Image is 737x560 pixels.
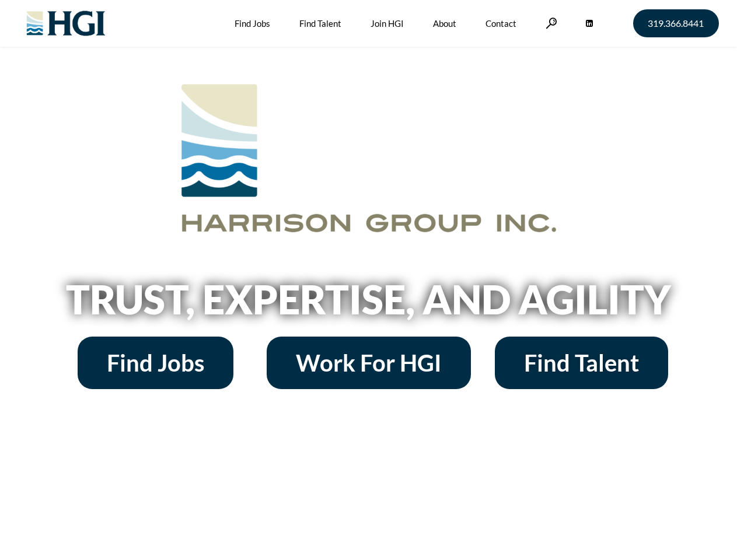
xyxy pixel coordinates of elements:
span: Work For HGI [296,351,442,374]
a: Find Jobs [78,337,233,389]
span: Find Jobs [107,351,204,374]
h2: Trust, Expertise, and Agility [36,279,701,319]
a: Work For HGI [267,337,471,389]
span: 319.366.8441 [648,19,704,28]
span: Find Talent [524,351,639,374]
a: 319.366.8441 [633,9,719,37]
a: Search [546,17,557,29]
a: Find Talent [495,337,668,389]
